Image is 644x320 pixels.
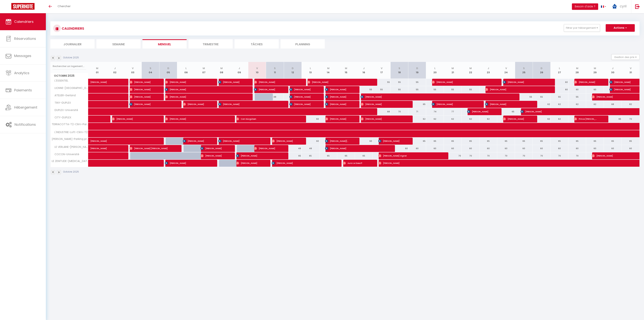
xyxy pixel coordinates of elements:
[90,143,108,150] span: [PERSON_NAME]
[266,62,284,79] th: 11
[426,62,444,79] th: 20
[201,152,224,159] span: [PERSON_NAME]
[203,66,205,70] abbr: M
[551,145,568,152] div: 60
[620,4,626,8] span: cyril
[310,66,311,70] abbr: L
[594,66,596,70] abbr: M
[302,145,319,152] div: 48
[185,66,187,70] abbr: L
[426,138,444,145] div: 65
[479,145,497,152] div: 60
[611,54,639,60] button: Gestion des prix
[236,160,260,167] span: [PERSON_NAME]
[408,116,426,123] div: 62
[533,93,550,100] div: 55
[195,62,213,79] th: 07
[378,160,526,167] span: [PERSON_NAME]
[373,108,390,115] div: 68
[189,39,233,49] li: Trimestre
[302,138,319,145] div: 60
[327,66,329,70] abbr: M
[521,108,581,115] span: [PERSON_NAME]
[462,152,479,159] div: 70
[604,62,622,79] th: 30
[586,101,604,108] div: 62
[622,62,639,79] th: 31
[497,138,515,145] div: 65
[325,93,349,100] span: [PERSON_NAME]
[15,122,36,127] span: Notifications
[129,79,153,86] span: [PERSON_NAME]
[142,39,187,49] li: Mensuel
[325,101,349,108] span: [PERSON_NAME]
[88,138,106,145] a: [PERSON_NAME]
[444,145,462,152] div: 60
[609,79,636,86] span: [PERSON_NAME]
[592,93,626,100] span: [PERSON_NAME]
[284,145,302,152] div: 48
[14,88,32,93] span: Paiements
[622,138,639,145] div: 65
[235,39,279,49] li: Tâches
[390,62,408,79] th: 18
[325,115,349,123] span: [PERSON_NAME]
[497,152,515,159] div: 70
[432,79,491,86] span: [PERSON_NAME]
[355,152,373,159] div: 65
[129,145,171,152] span: [PERSON_NAME] [PERSON_NAME]
[416,66,418,70] abbr: D
[533,62,550,79] th: 26
[469,66,472,70] abbr: M
[112,115,153,123] span: [PERSON_NAME]
[142,62,159,79] th: 04
[319,152,337,159] div: 65
[390,108,408,115] div: 70
[183,101,206,108] span: [PERSON_NAME]
[551,138,568,145] div: 65
[96,66,98,70] abbr: M
[50,39,95,49] li: Journalier
[533,138,550,145] div: 65
[284,152,302,159] div: 65
[51,108,79,112] span: DUPLEX-Université
[378,152,437,159] span: [PERSON_NAME] Vignet
[183,137,206,145] span: [PERSON_NAME]
[586,138,604,145] div: 65
[51,73,88,79] span: Octobre 2025
[361,115,402,123] span: [PERSON_NAME]
[426,145,444,152] div: 60
[515,145,533,152] div: 60
[281,39,325,49] li: Planning
[497,62,515,79] th: 24
[292,66,294,70] abbr: D
[444,108,462,115] div: 77
[452,66,454,70] abbr: M
[467,108,491,115] span: [PERSON_NAME]
[559,66,560,70] abbr: L
[381,66,382,70] abbr: V
[88,145,106,152] a: [PERSON_NAME]
[165,160,206,167] span: [PERSON_NAME]
[604,101,622,108] div: 68
[51,101,72,105] span: TINY-DUPLEX
[14,105,37,110] span: Hébergement
[124,62,142,79] th: 03
[302,116,319,123] div: 60
[568,152,586,159] div: 70
[236,152,277,159] span: [PERSON_NAME]
[390,79,408,86] div: 55
[289,101,313,108] span: [PERSON_NAME]
[515,152,533,159] div: 70
[497,145,515,152] div: 60
[515,138,533,145] div: 65
[218,101,277,108] span: [PERSON_NAME]
[604,138,622,145] div: 65
[564,24,600,32] button: Filtrer par hébergement
[58,4,71,8] span: Chercher
[426,86,444,93] div: 55
[90,77,108,84] span: [PERSON_NAME]
[355,62,373,79] th: 16
[337,62,355,79] th: 15
[399,66,400,70] abbr: S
